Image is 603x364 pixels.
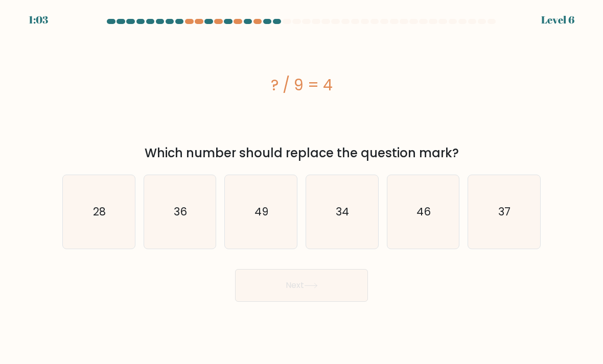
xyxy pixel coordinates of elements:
[255,204,269,219] text: 49
[499,204,511,219] text: 37
[416,204,431,219] text: 46
[174,204,187,219] text: 36
[336,204,350,219] text: 34
[68,144,535,162] div: Which number should replace the question mark?
[29,12,48,28] div: 1:03
[93,204,106,219] text: 28
[62,74,541,96] div: ? / 9 = 4
[235,269,368,302] button: Next
[541,12,574,28] div: Level 6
